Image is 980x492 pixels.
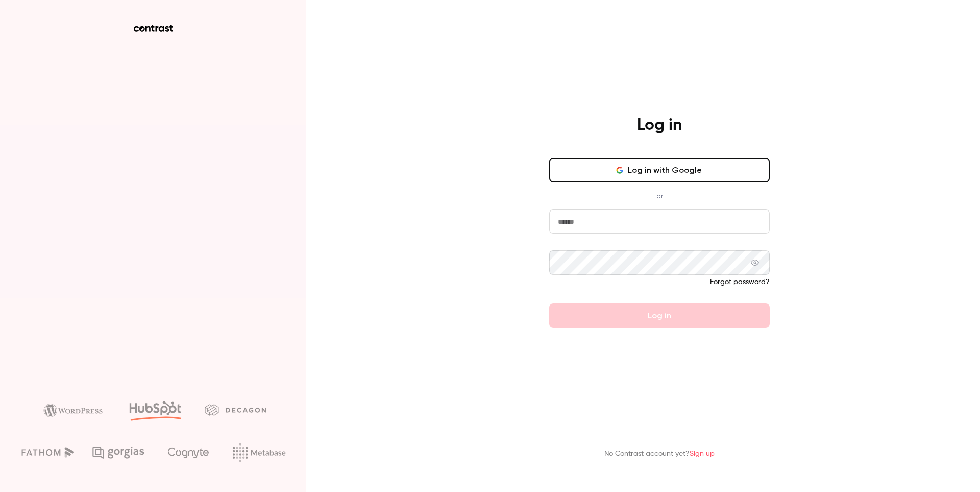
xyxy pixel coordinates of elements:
[651,191,668,201] span: or
[205,404,266,415] img: decagon
[549,158,770,182] button: Log in with Google
[637,115,682,135] h4: Log in
[604,449,715,459] p: No Contrast account yet?
[690,450,715,457] a: Sign up
[710,278,770,286] a: Forgot password?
